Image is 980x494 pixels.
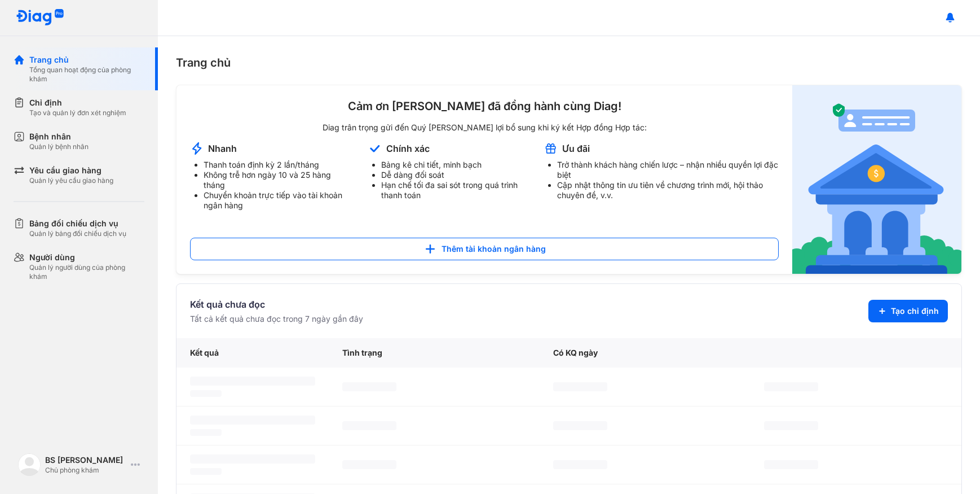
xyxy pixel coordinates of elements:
[190,298,363,311] div: Kết quả chưa đọc
[204,170,354,190] li: Không trễ hơn ngày 10 và 25 hàng tháng
[29,97,126,108] div: Chỉ định
[342,421,396,430] span: ‌
[342,382,396,391] span: ‌
[29,229,126,238] div: Quản lý bảng đối chiếu dịch vụ
[190,142,204,155] img: account-announcement
[540,338,751,368] div: Có KQ ngày
[29,54,144,65] div: Trang chủ
[190,99,779,113] div: Cảm ơn [PERSON_NAME] đã đồng hành cùng Diag!
[176,338,329,368] div: Kết quả
[190,313,363,325] div: Tất cả kết quả chưa đọc trong 7 ngày gần đây
[29,142,89,151] div: Quản lý bệnh nhân
[381,160,530,170] li: Bảng kê chi tiết, minh bạch
[544,142,558,155] img: account-announcement
[557,160,779,180] li: Trở thành khách hàng chiến lược – nhận nhiều quyền lợi đặc biệt
[176,54,962,71] div: Trang chủ
[208,142,237,155] div: Nhanh
[792,85,961,274] img: account-announcement
[18,453,41,476] img: logo
[29,131,89,142] div: Bệnh nhân
[381,180,530,200] li: Hạn chế tối đa sai sót trong quá trình thanh toán
[29,165,113,176] div: Yêu cầu giao hàng
[190,468,222,475] span: ‌
[16,9,64,27] img: logo
[29,108,126,117] div: Tạo và quản lý đơn xét nghiệm
[553,460,607,469] span: ‌
[764,382,818,391] span: ‌
[764,421,818,430] span: ‌
[45,466,126,475] div: Chủ phòng khám
[29,263,144,281] div: Quản lý người dùng của phòng khám
[764,460,818,469] span: ‌
[190,390,222,397] span: ‌
[342,460,396,469] span: ‌
[190,416,315,425] span: ‌
[204,190,354,211] li: Chuyển khoản trực tiếp vào tài khoản ngân hàng
[190,454,315,464] span: ‌
[562,142,590,155] div: Ưu đãi
[368,142,382,155] img: account-announcement
[553,421,607,430] span: ‌
[45,454,126,466] div: BS [PERSON_NAME]
[29,65,144,84] div: Tổng quan hoạt động của phòng khám
[29,176,113,185] div: Quản lý yêu cầu giao hàng
[190,429,222,436] span: ‌
[557,180,779,200] li: Cập nhật thông tin ưu tiên về chương trình mới, hội thảo chuyên đề, v.v.
[868,300,948,322] button: Tạo chỉ định
[190,123,779,133] div: Diag trân trọng gửi đến Quý [PERSON_NAME] lợi bổ sung khi ký kết Hợp đồng Hợp tác:
[29,252,144,263] div: Người dùng
[190,238,779,260] button: Thêm tài khoản ngân hàng
[204,160,354,170] li: Thanh toán định kỳ 2 lần/tháng
[381,170,530,180] li: Dễ dàng đối soát
[329,338,540,368] div: Tình trạng
[190,377,315,386] span: ‌
[553,382,607,391] span: ‌
[386,142,430,155] div: Chính xác
[891,305,939,317] span: Tạo chỉ định
[29,218,126,229] div: Bảng đối chiếu dịch vụ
